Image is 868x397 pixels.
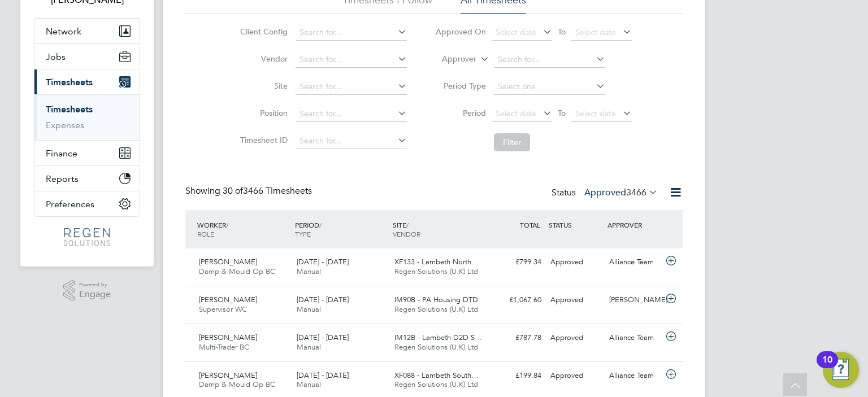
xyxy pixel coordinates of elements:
span: Regen Solutions (U.K) Ltd [394,379,478,389]
div: £199.84 [487,367,546,385]
input: Search for... [296,25,407,41]
span: Preferences [46,199,94,210]
span: Jobs [46,51,66,62]
span: VENDOR [393,229,420,238]
span: Supervisor WC [199,304,247,314]
span: [DATE] - [DATE] [297,295,349,304]
span: XF088 - Lambeth South… [394,370,479,380]
span: [DATE] - [DATE] [297,333,349,342]
span: / [319,220,322,229]
button: Finance [34,141,140,165]
div: Status [552,185,660,201]
span: TYPE [295,229,311,238]
button: Open Resource Center, 10 new notifications [823,352,859,388]
span: [PERSON_NAME] [199,370,257,380]
span: [PERSON_NAME] [199,257,257,267]
label: Position [237,108,288,118]
a: Go to home page [34,228,140,246]
div: APPROVER [605,215,663,235]
span: XF133 - Lambeth North… [394,257,479,267]
div: Approved [546,291,605,309]
span: To [554,24,569,39]
span: Network [46,26,81,37]
div: Timesheets [34,94,140,140]
span: Select date [496,108,536,119]
span: Select date [496,27,536,37]
label: Site [237,81,288,91]
div: STATUS [546,215,605,235]
span: IM90B - PA Housing DTD [394,295,478,304]
div: [PERSON_NAME] [605,291,663,309]
span: Select date [575,108,616,119]
label: Vendor [237,54,288,64]
span: IM12B - Lambeth D2D S… [394,333,482,342]
div: Alliance Team [605,253,663,272]
input: Search for... [494,52,605,68]
label: Timesheet ID [237,135,288,145]
span: [DATE] - [DATE] [297,370,349,380]
span: / [406,220,409,229]
span: TOTAL [520,220,540,229]
img: regensolutions-logo-retina.png [64,228,110,246]
span: Multi-Trader BC [199,342,249,352]
span: Select date [575,27,616,37]
button: Jobs [34,44,140,69]
span: 3466 Timesheets [223,185,312,197]
button: Filter [494,133,530,151]
div: £799.34 [487,253,546,272]
div: £787.78 [487,329,546,347]
button: Network [34,19,140,43]
label: Approved On [435,27,486,37]
a: Powered byEngage [63,280,111,302]
span: Regen Solutions (U.K) Ltd [394,267,478,276]
span: Engage [79,290,111,299]
div: PERIOD [292,215,390,244]
input: Search for... [296,79,407,95]
button: Timesheets [34,69,140,94]
input: Select one [494,79,605,95]
span: Finance [46,148,77,159]
div: Approved [546,367,605,385]
input: Search for... [296,52,407,68]
span: Powered by [79,280,111,290]
input: Search for... [296,133,407,149]
span: Damp & Mould Op BC [199,379,275,389]
div: Alliance Team [605,367,663,385]
span: ROLE [197,229,214,238]
label: Approver [426,54,476,65]
span: Manual [297,379,321,389]
label: Client Config [237,27,288,37]
div: Alliance Team [605,329,663,347]
div: WORKER [194,215,292,244]
span: [DATE] - [DATE] [297,257,349,267]
span: [PERSON_NAME] [199,333,257,342]
div: 10 [822,360,832,374]
button: Preferences [34,191,140,216]
span: Damp & Mould Op BC [199,267,275,276]
span: Manual [297,267,321,276]
div: SITE [390,215,488,244]
div: Approved [546,329,605,347]
span: Regen Solutions (U.K) Ltd [394,342,478,352]
button: Reports [34,166,140,191]
a: Timesheets [46,104,93,115]
span: 30 of [223,185,243,197]
div: £1,067.60 [487,291,546,309]
input: Search for... [296,106,407,122]
div: Approved [546,253,605,272]
span: Manual [297,304,321,314]
div: Showing [185,185,314,197]
span: Timesheets [46,77,93,88]
a: Expenses [46,120,84,130]
label: Period [435,108,486,118]
span: [PERSON_NAME] [199,295,257,304]
span: 3466 [626,187,646,198]
span: To [554,106,569,120]
span: Regen Solutions (U.K) Ltd [394,304,478,314]
span: Manual [297,342,321,352]
span: / [226,220,228,229]
label: Period Type [435,81,486,91]
span: Reports [46,173,79,184]
label: Approved [584,187,658,198]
